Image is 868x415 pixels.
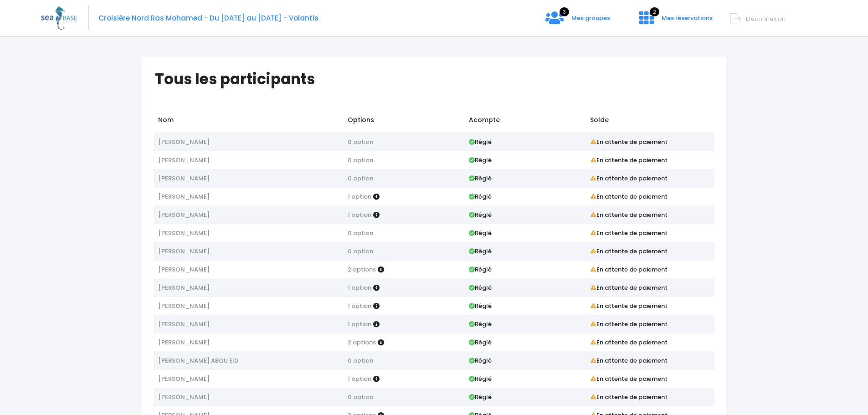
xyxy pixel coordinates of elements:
strong: Réglé [469,338,492,347]
span: 0 option [348,229,373,237]
span: [PERSON_NAME] [158,138,210,146]
strong: En attente de paiement [590,356,668,365]
span: 1 option [348,302,371,310]
td: Nom [154,111,343,133]
strong: Réglé [469,138,492,146]
span: [PERSON_NAME] [158,247,210,256]
span: [PERSON_NAME] [158,393,210,401]
strong: En attente de paiement [590,192,668,201]
strong: En attente de paiement [590,302,668,310]
span: [PERSON_NAME] [158,338,210,347]
span: 0 option [348,247,373,256]
span: 1 option [348,320,371,328]
span: 0 option [348,156,373,164]
span: Déconnexion [746,15,786,23]
strong: En attente de paiement [590,320,668,328]
span: 1 option [348,283,371,292]
strong: En attente de paiement [590,229,668,237]
strong: Réglé [469,210,492,219]
strong: Réglé [469,283,492,292]
span: 2 [650,7,659,16]
span: [PERSON_NAME] [158,320,210,328]
strong: Réglé [469,229,492,237]
strong: Réglé [469,356,492,365]
a: 3 Mes groupes [538,17,617,26]
strong: Réglé [469,393,492,401]
strong: En attente de paiement [590,174,668,183]
span: Mes groupes [571,14,610,22]
span: Croisière Nord Ras Mohamed - Du [DATE] au [DATE] - Volantis [98,13,318,23]
strong: En attente de paiement [590,283,668,292]
span: 0 option [348,138,373,146]
strong: Réglé [469,156,492,164]
span: [PERSON_NAME] ABOU EID [158,356,238,365]
td: Options [343,111,464,133]
strong: Réglé [469,374,492,383]
strong: Réglé [469,192,492,201]
td: Solde [586,111,714,133]
strong: En attente de paiement [590,393,668,401]
td: Acompte [464,111,586,133]
span: 3 [560,7,569,16]
span: 1 option [348,374,371,383]
span: [PERSON_NAME] [158,374,210,383]
span: [PERSON_NAME] [158,156,210,164]
span: [PERSON_NAME] [158,210,210,219]
strong: Réglé [469,265,492,274]
span: Mes réservations [662,14,713,22]
strong: Réglé [469,320,492,328]
span: 2 options [348,338,376,347]
span: 2 options [348,265,376,274]
strong: En attente de paiement [590,210,668,219]
a: 2 Mes réservations [632,17,718,26]
span: [PERSON_NAME] [158,229,210,237]
span: [PERSON_NAME] [158,192,210,201]
strong: En attente de paiement [590,247,668,256]
span: 0 option [348,174,373,183]
strong: Réglé [469,302,492,310]
span: [PERSON_NAME] [158,174,210,183]
strong: En attente de paiement [590,374,668,383]
span: 1 option [348,210,371,219]
span: [PERSON_NAME] [158,302,210,310]
span: [PERSON_NAME] [158,265,210,274]
span: 0 option [348,393,373,401]
strong: En attente de paiement [590,138,668,146]
strong: Réglé [469,247,492,256]
strong: En attente de paiement [590,338,668,347]
strong: En attente de paiement [590,156,668,164]
strong: En attente de paiement [590,265,668,274]
span: [PERSON_NAME] [158,283,210,292]
strong: Réglé [469,174,492,183]
h1: Tous les participants [155,70,721,88]
span: 1 option [348,192,371,201]
span: 0 option [348,356,373,365]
